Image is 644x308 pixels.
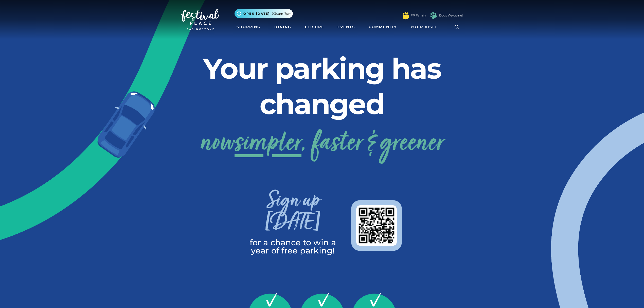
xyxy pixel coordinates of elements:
span: 9.30am-7pm [272,11,292,16]
a: Shopping [235,22,263,32]
span: Your Visit [410,24,437,30]
h3: Sign up [DATE] [242,191,344,238]
a: FP Family [411,13,426,18]
p: for a chance to win a year of free parking! [242,238,344,255]
a: Community [367,22,399,32]
img: Festival Place Logo [181,9,219,30]
button: Open [DATE] 9.30am-7pm [235,9,293,18]
a: Dogs Welcome! [439,13,463,18]
a: Dining [272,22,293,32]
span: simpler [235,124,301,164]
a: Your Visit [408,22,441,32]
a: Leisure [303,22,326,32]
span: Open [DATE] [243,11,270,16]
a: nowsimpler, faster & greener [200,124,444,164]
h2: Your parking has changed [181,51,463,122]
a: Events [335,22,357,32]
